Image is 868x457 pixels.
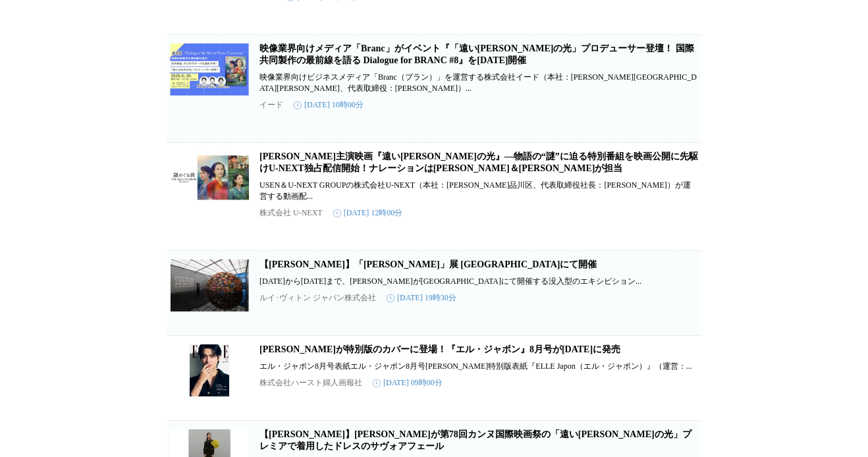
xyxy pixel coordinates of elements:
[387,292,456,304] time: [DATE] 19時30分
[259,344,620,354] a: [PERSON_NAME]が特別版のカバーに登場！『エル・ジャポン』8月号が[DATE]に発売
[259,43,694,65] a: 映像業界向けメディア「Branc」がイベント『「遠い[PERSON_NAME]の光」プロデューサー登壇！ 国際共同製作の最前線を語る Dialogue for BRANC #8』を[DATE]開催
[259,292,376,304] p: ルイ･ヴィトン ジャパン株式会社
[259,377,362,389] p: 株式会社ハースト婦人画報社
[373,377,443,389] time: [DATE] 09時00分
[259,207,323,219] p: 株式会社 U-NEXT
[170,259,249,311] img: 【ルイ·ヴィトン】「ビジョナリー·ジャーニー」展 大阪中之島美術館にて開催
[259,151,698,173] a: [PERSON_NAME]主演映画『遠い[PERSON_NAME]の光』―物語の“謎”に迫る特別番組を映画公開に先駆けU-NEXT独占配信開始！ナレーションは[PERSON_NAME]＆[PER...
[259,276,698,287] p: [DATE]から[DATE]まで、[PERSON_NAME]が[GEOGRAPHIC_DATA]にて開催する没入型のエキシビション...
[259,361,698,372] p: エル・ジャポン8月号表紙エル・ジャポン8月号[PERSON_NAME]特別版表紙『ELLE Japon（エル・ジャポン）』（運営：...
[259,72,698,94] p: 映像業界向けビジネスメディア「Branc（ブラン）」を運営する株式会社イード（本社：[PERSON_NAME][GEOGRAPHIC_DATA][PERSON_NAME]、代表取締役：[PERS...
[333,207,403,219] time: [DATE] 12時00分
[294,99,364,111] time: [DATE] 10時00分
[259,429,692,451] a: 【[PERSON_NAME]】[PERSON_NAME]が第78回カンヌ国際映画祭の「遠い[PERSON_NAME]の光」プレミアで着用したドレスのサヴォアフェール
[170,344,249,396] img: パク・ヒョンシクが特別版のカバーに登場！『エル・ジャポン』8月号が6月27日に発売
[170,151,249,203] img: 広瀬すず主演映画『遠い山なみの光』―物語の“謎”に迫る特別番組を映画公開に先駆けU-NEXT独占配信開始！ナレーションは松下洸平＆吉田羊が担当
[170,43,249,95] img: 映像業界向けメディア「Branc」がイベント『「遠い山なみの光」プロデューサー登壇！ 国際共同製作の最前線を語る Dialogue for BRANC #8』を8月25日（月）開催
[259,99,283,111] p: イード
[259,259,597,269] a: 【[PERSON_NAME]】「[PERSON_NAME]」展 [GEOGRAPHIC_DATA]にて開催
[259,180,698,202] p: USEN＆U-NEXT GROUPの株式会社U-NEXT（本社：[PERSON_NAME]品川区、代表取締役社長：[PERSON_NAME]）が運営する動画配...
